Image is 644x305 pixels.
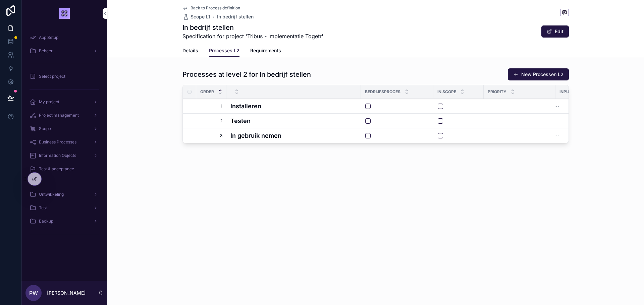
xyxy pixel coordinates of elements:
[39,35,58,40] span: App Setup
[39,192,64,197] span: Ontwikkeling
[204,118,222,124] span: 2
[191,13,210,20] span: Scope L1
[230,131,357,140] h4: In gebruik nemen
[555,133,559,138] span: --
[39,153,76,158] span: Information Objects
[217,13,254,20] a: In bedrijf stellen
[204,104,222,109] span: 1
[25,149,103,162] a: Information Objects
[182,45,198,58] a: Details
[182,13,210,20] a: Scope L1
[25,109,103,121] a: Project management
[25,163,103,175] a: Test & acceptance
[182,32,323,40] span: Specification for project 'Tribus - implementatie Togetr'
[21,27,107,248] div: scrollable content
[39,126,51,131] span: Scope
[541,25,569,38] button: Edit
[47,290,86,296] p: [PERSON_NAME]
[39,48,53,54] span: Beheer
[209,47,239,54] span: Processes L2
[555,104,559,109] span: --
[39,139,76,145] span: Business Processes
[182,23,323,32] h1: In bedrijf stellen
[191,5,240,11] span: Back to Process definition
[508,68,569,80] button: New Processen L2
[39,219,53,224] span: Backup
[25,215,103,227] a: Backup
[25,123,103,135] a: Scope
[365,89,400,95] span: Bedrijfsproces
[25,70,103,82] a: Select project
[230,116,357,125] h4: Testen
[25,188,103,200] a: Ontwikkeling
[182,47,198,54] span: Details
[209,45,239,57] a: Processes L2
[250,45,281,58] a: Requirements
[25,32,103,44] a: App Setup
[200,89,214,95] span: Order
[204,133,222,138] span: 3
[39,74,65,79] span: Select project
[25,202,103,214] a: Test
[488,89,506,95] span: Priority
[555,118,559,124] span: --
[25,136,103,148] a: Business Processes
[250,47,281,54] span: Requirements
[39,205,47,210] span: Test
[182,5,240,11] a: Back to Process definition
[25,45,103,57] a: Beheer
[29,289,38,297] span: PW
[25,96,103,108] a: My project
[39,99,59,105] span: My project
[39,113,79,118] span: Project management
[559,89,575,95] span: Inputs
[230,102,357,111] h4: Installeren
[59,8,70,19] img: App logo
[437,89,456,95] span: In scope
[182,70,311,79] h1: Processes at level 2 for In bedrijf stellen
[39,166,74,172] span: Test & acceptance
